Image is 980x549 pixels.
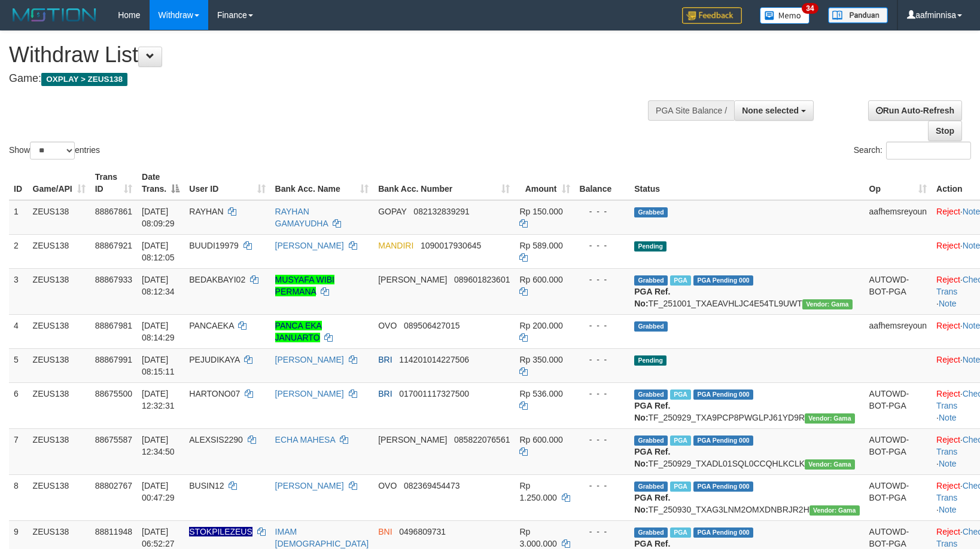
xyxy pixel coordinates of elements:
span: Copy 085822076561 to clipboard [454,435,510,444]
span: Rp 600.000 [519,275,562,284]
span: [PERSON_NAME] [378,275,447,284]
td: aafhemsreyoun [865,200,932,235]
span: Vendor URL: https://trx31.1velocity.biz [802,299,853,309]
span: 88867921 [95,241,132,250]
th: Game/API: activate to sort column ascending [28,166,90,200]
span: Rp 3.000.000 [519,527,556,548]
a: Note [939,299,957,308]
span: BNI [378,527,392,536]
a: [PERSON_NAME] [275,355,344,364]
span: HARTONO07 [189,389,240,398]
span: Vendor URL: https://trx31.1velocity.biz [805,413,855,424]
span: PGA Pending [693,389,753,400]
span: PGA Pending [693,527,753,538]
span: PGA Pending [693,481,753,492]
a: MUSYAFA WIBI PERMANA [275,275,334,296]
div: - - - [580,388,625,400]
span: 88867981 [95,321,132,330]
td: ZEUS138 [28,474,90,520]
span: PEJUDIKAYA [189,355,239,364]
span: 88867933 [95,275,132,284]
div: - - - [580,526,625,538]
td: 6 [9,382,28,428]
td: 8 [9,474,28,520]
span: Rp 536.000 [519,389,562,398]
span: PGA Pending [693,275,753,286]
a: Stop [928,121,962,141]
b: PGA Ref. No: [634,401,670,422]
span: Rp 350.000 [519,355,562,364]
span: Marked by aafpengsreynich [670,435,691,446]
td: AUTOWD-BOT-PGA [865,474,932,520]
span: 88867991 [95,355,132,364]
a: Reject [936,275,960,284]
span: Copy 089506427015 to clipboard [404,321,459,330]
span: PGA Pending [693,435,753,446]
div: - - - [580,206,625,217]
span: Grabbed [634,389,668,400]
span: BRI [378,355,392,364]
td: 4 [9,314,28,348]
a: Reject [936,207,960,216]
span: Copy 082369454473 to clipboard [404,481,459,490]
th: Bank Acc. Number: activate to sort column ascending [373,166,515,200]
img: MOTION_logo.png [9,6,100,24]
a: Note [939,413,957,422]
span: BUSIN12 [189,481,224,490]
a: Reject [936,355,960,364]
span: Rp 1.250.000 [519,481,556,502]
b: PGA Ref. No: [634,287,670,308]
span: ALEXSIS2290 [189,435,243,444]
span: Rp 150.000 [519,207,562,216]
span: Grabbed [634,275,668,286]
span: RAYHAN [189,207,223,216]
th: Bank Acc. Name: activate to sort column ascending [270,166,374,200]
div: - - - [580,240,625,252]
span: Grabbed [634,321,668,332]
td: TF_250930_TXAG3LNM2OMXDNBRJR2H [629,474,864,520]
span: Copy 114201014227506 to clipboard [399,355,469,364]
span: Rp 589.000 [519,241,562,250]
span: BUUDI19979 [189,241,239,250]
img: Feedback.jpg [682,7,742,24]
span: BEDAKBAYI02 [189,275,245,284]
a: Reject [936,389,960,398]
td: 5 [9,348,28,382]
input: Search: [886,142,971,160]
label: Show entries [9,142,100,160]
a: PANCA EKA JANUARTO [275,321,322,342]
a: Note [939,459,957,468]
td: AUTOWD-BOT-PGA [865,382,932,428]
span: Vendor URL: https://trx31.1velocity.biz [809,505,860,516]
span: Marked by aafsreyleap [670,527,691,538]
span: [DATE] 08:15:11 [142,355,175,376]
span: GOPAY [378,207,406,216]
th: Status [629,166,864,200]
td: TF_251001_TXAEAVHLJC4E54TL9UWT [629,268,864,314]
th: Balance [575,166,630,200]
th: Op: activate to sort column ascending [865,166,932,200]
th: Amount: activate to sort column ascending [515,166,574,200]
span: [DATE] 08:12:34 [142,275,175,296]
b: PGA Ref. No: [634,493,670,514]
td: ZEUS138 [28,234,90,268]
a: ECHA MAHESA [275,435,335,444]
span: 88867861 [95,207,132,216]
td: AUTOWD-BOT-PGA [865,268,932,314]
td: ZEUS138 [28,314,90,348]
span: Copy 1090017930645 to clipboard [421,241,481,250]
span: [DATE] 12:32:31 [142,389,175,410]
td: 1 [9,200,28,235]
span: 88802767 [95,481,132,490]
span: [PERSON_NAME] [378,435,447,444]
h1: Withdraw List [9,43,641,67]
a: Reject [936,241,960,250]
label: Search: [854,142,971,160]
span: OVO [378,481,397,490]
a: [PERSON_NAME] [275,481,344,490]
span: BRI [378,389,392,398]
span: 34 [802,3,818,14]
span: Grabbed [634,207,668,217]
a: Run Auto-Refresh [868,100,962,121]
th: Trans ID: activate to sort column ascending [90,166,137,200]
